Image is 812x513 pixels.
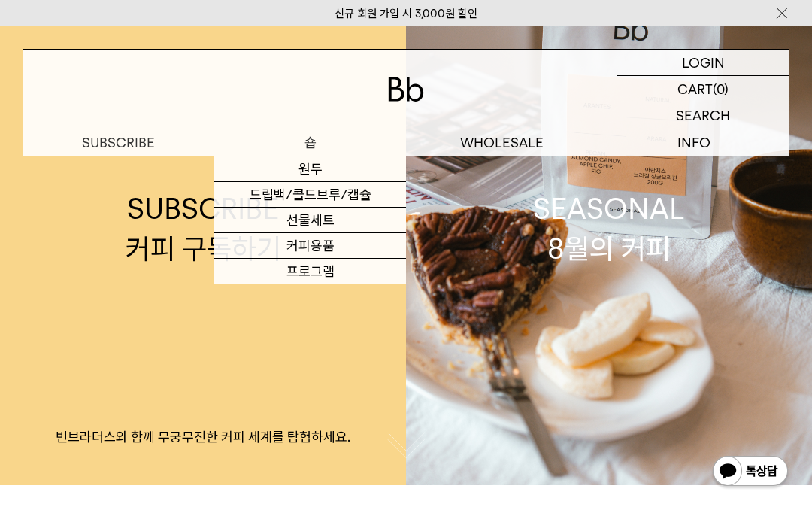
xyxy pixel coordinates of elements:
div: SUBSCRIBE 커피 구독하기 [126,189,281,269]
p: CART [677,76,713,102]
a: 원두 [214,156,406,182]
a: SUBSCRIBE [23,129,214,156]
p: (0) [713,76,729,102]
a: 신규 회원 가입 시 3,000원 할인 [335,7,477,20]
p: SEARCH [676,102,730,129]
img: 로고 [388,77,424,102]
a: 드립백/콜드브루/캡슐 [214,182,406,208]
a: LOGIN [617,50,789,76]
img: 카카오톡 채널 1:1 채팅 버튼 [711,454,789,490]
p: INFO [598,129,789,156]
a: 커피용품 [214,233,406,259]
a: 숍 [214,129,406,156]
div: SEASONAL 8월의 커피 [533,189,685,269]
p: LOGIN [682,50,725,75]
a: 프로그램 [214,259,406,284]
a: 선물세트 [214,208,406,233]
p: WHOLESALE [406,129,598,156]
a: CART (0) [617,76,789,102]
